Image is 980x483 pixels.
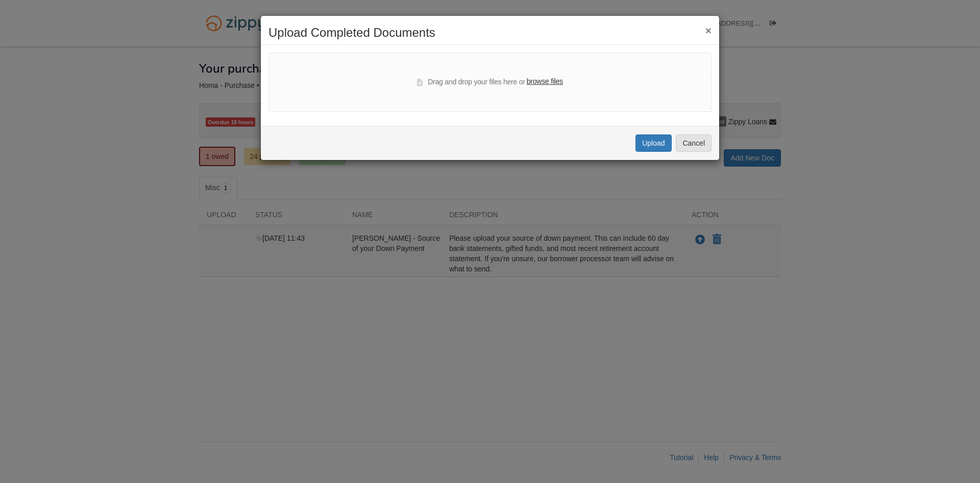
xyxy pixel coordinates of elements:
[527,76,563,87] label: browse files
[635,134,671,152] button: Upload
[268,26,712,39] h2: Upload Completed Documents
[705,25,712,36] button: ×
[676,134,712,152] button: Cancel
[417,76,563,88] div: Drag and drop your files here or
